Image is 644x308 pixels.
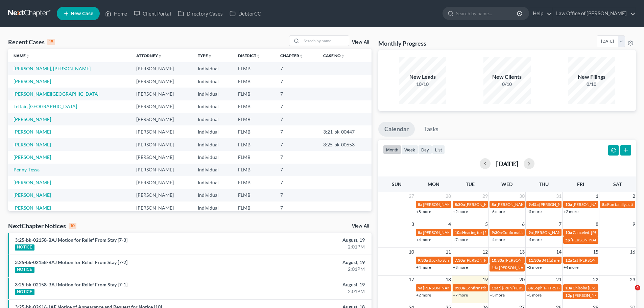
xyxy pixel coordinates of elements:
[253,281,365,288] div: August, 19
[602,202,606,207] span: 8a
[455,258,465,263] span: 7:30a
[453,292,468,298] a: +7 more
[131,62,192,75] td: [PERSON_NAME]
[519,276,525,284] span: 20
[253,259,365,266] div: August, 19
[275,100,318,113] td: 7
[445,276,452,284] span: 18
[341,54,345,58] i: unfold_more
[527,237,542,242] a: +4 more
[299,54,303,58] i: unfold_more
[256,54,260,58] i: unfold_more
[14,78,51,84] a: [PERSON_NAME]
[233,189,275,202] td: FLMB
[275,151,318,163] td: 7
[607,202,641,207] span: Fun family activity?
[399,81,446,88] div: 10/10
[192,75,233,88] td: Individual
[383,145,401,154] button: month
[401,145,418,154] button: week
[192,100,233,113] td: Individual
[533,285,578,290] span: Sophia- FIRST day of PK3
[323,53,345,58] a: Case Nounfold_more
[490,292,505,298] a: +3 more
[275,138,318,151] td: 7
[15,237,127,243] a: 3:25-bk-02158-BAJ Motion for Relief From Stay [7-3]
[565,285,572,290] span: 10a
[423,202,491,207] span: [PERSON_NAME] [PHONE_NUMBER]
[527,292,542,298] a: +3 more
[47,39,55,45] div: 15
[564,209,578,214] a: +2 more
[253,266,365,273] div: 2:01PM
[71,11,93,16] span: New Case
[423,230,491,235] span: [PERSON_NAME] [PHONE_NUMBER]
[14,205,51,211] a: [PERSON_NAME]
[466,202,534,207] span: [PERSON_NAME] [PHONE_NUMBER]
[418,145,432,154] button: day
[275,189,318,202] td: 7
[280,53,303,58] a: Chapterunfold_more
[14,129,51,135] a: [PERSON_NAME]
[484,220,488,228] span: 5
[565,230,572,235] span: 10a
[492,258,504,263] span: 10:30a
[318,138,372,151] td: 3:25-bk-00653
[192,62,233,75] td: Individual
[565,237,570,242] span: 5p
[275,113,318,125] td: 7
[174,7,226,20] a: Directory Cases
[14,103,77,109] a: Telfair, [GEOGRAPHIC_DATA]
[233,164,275,176] td: FLMB
[14,167,40,172] a: Penny, Tessa
[14,116,51,122] a: [PERSON_NAME]
[492,202,496,207] span: 8a
[483,81,531,88] div: 0/10
[233,100,275,113] td: FLMB
[629,248,636,256] span: 16
[533,230,602,235] span: [PERSON_NAME] [PHONE_NUMBER]
[8,222,76,230] div: NextChapter Notices
[15,282,127,287] a: 3:25-bk-02158-BAJ Motion for Relief From Stay [7-1]
[253,237,365,243] div: August, 19
[505,258,573,263] span: [PERSON_NAME] [PHONE_NUMBER]
[14,192,51,198] a: [PERSON_NAME]
[131,164,192,176] td: [PERSON_NAME]
[521,220,525,228] span: 6
[445,192,452,200] span: 28
[131,125,192,138] td: [PERSON_NAME]
[131,100,192,113] td: [PERSON_NAME]
[455,202,465,207] span: 8:30a
[275,75,318,88] td: 7
[192,189,233,202] td: Individual
[553,7,636,20] a: Law Office of [PERSON_NAME]
[378,39,426,47] h3: Monthly Progress
[577,181,584,187] span: Fri
[573,230,623,235] span: Canceled: [PERSON_NAME]
[632,192,636,200] span: 2
[432,145,445,154] button: list
[423,285,491,290] span: [PERSON_NAME] [PHONE_NUMBER]
[555,192,562,200] span: 31
[466,258,513,263] span: [PERSON_NAME] - [DATE]
[14,91,99,97] a: [PERSON_NAME][GEOGRAPHIC_DATA]
[496,160,518,167] h2: [DATE]
[226,7,264,20] a: DebtorCC
[416,292,431,298] a: +2 more
[528,202,539,207] span: 9:45a
[253,288,365,295] div: 2:01PM
[233,176,275,189] td: FLMB
[555,276,562,284] span: 21
[131,176,192,189] td: [PERSON_NAME]
[483,73,531,81] div: New Clients
[490,209,505,214] a: +6 more
[565,258,572,263] span: 12a
[102,7,130,20] a: Home
[528,230,533,235] span: 9a
[275,202,318,214] td: 7
[136,53,162,58] a: Attorneyunfold_more
[131,151,192,163] td: [PERSON_NAME]
[502,230,579,235] span: Confirmation hearing for [PERSON_NAME]
[466,285,593,290] span: Confirmation hearing for Oakcies [PERSON_NAME] & [PERSON_NAME]
[69,223,76,229] div: 10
